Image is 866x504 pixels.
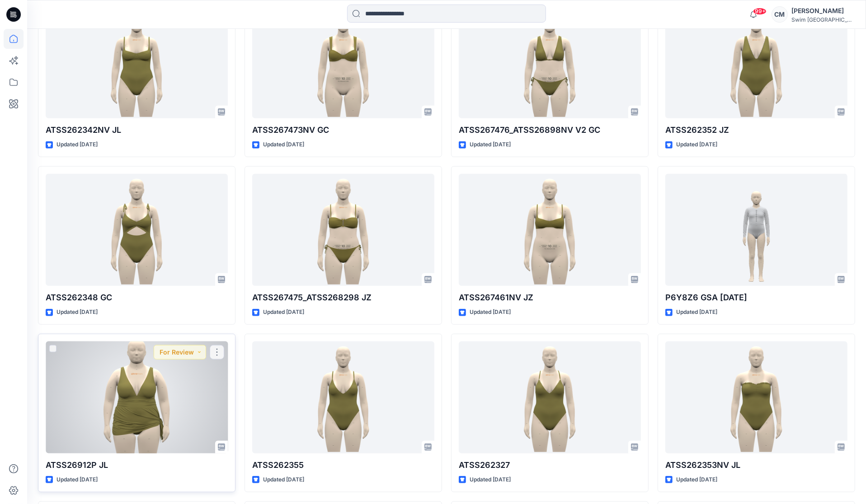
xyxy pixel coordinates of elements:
p: Updated [DATE] [470,140,511,149]
p: ATSS267461NV JZ [459,291,641,304]
a: ATSS262352 JZ [665,6,847,118]
p: ATSS267476_ATSS26898NV V2 GC [459,124,641,136]
a: ATSS267476_ATSS26898NV V2 GC [459,6,641,118]
p: Updated [DATE] [263,308,304,317]
p: ATSS262355 [252,459,434,471]
p: Updated [DATE] [56,308,98,317]
div: [PERSON_NAME] [791,5,855,16]
a: ATSS262353NV JL [665,341,847,453]
a: ATSS262355 [252,341,434,453]
div: CM [772,6,788,23]
p: ATSS262342NV JL [46,124,228,136]
p: Updated [DATE] [263,475,304,485]
p: Updated [DATE] [263,140,304,149]
a: ATSS267475_ATSS268298 JZ [252,174,434,286]
p: ATSS262352 JZ [665,124,847,136]
p: Updated [DATE] [676,308,717,317]
p: ATSS262348 GC [46,291,228,304]
p: Updated [DATE] [470,475,511,485]
a: ATSS26912P JL [46,341,228,453]
p: Updated [DATE] [56,140,98,149]
p: Updated [DATE] [676,475,717,485]
p: Updated [DATE] [56,475,98,485]
a: ATSS262342NV JL [46,6,228,118]
a: ATSS267461NV JZ [459,174,641,286]
span: 99+ [753,8,767,15]
a: ATSS267473NV GC [252,6,434,118]
p: Updated [DATE] [470,308,511,317]
p: ATSS262327 [459,459,641,471]
p: ATSS262353NV JL [665,459,847,471]
p: ATSS26912P JL [46,459,228,471]
p: ATSS267473NV GC [252,124,434,136]
p: Updated [DATE] [676,140,717,149]
div: Swim [GEOGRAPHIC_DATA] [791,16,855,23]
a: ATSS262327 [459,341,641,453]
a: P6Y8Z6 GSA 2025.09.02 [665,174,847,286]
p: P6Y8Z6 GSA [DATE] [665,291,847,304]
a: ATSS262348 GC [46,174,228,286]
p: ATSS267475_ATSS268298 JZ [252,291,434,304]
